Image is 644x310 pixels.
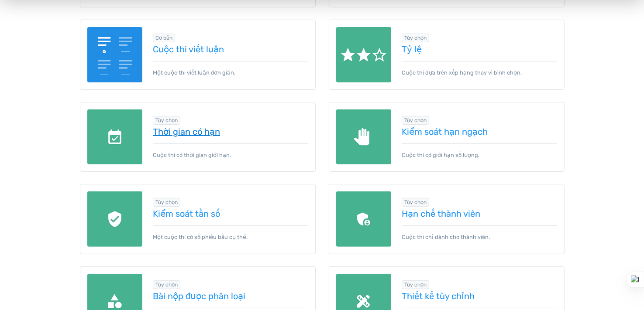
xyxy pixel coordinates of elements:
[153,280,180,289] span: Duyệt tất cả trong Tùy chọn
[153,291,245,301] font: Bài nộp được phân loại
[153,209,308,218] a: Kiểm soát tần số
[402,69,522,76] font: Cuộc thi dựa trên xếp hạng thay vì bình chọn.
[153,291,308,301] a: Bài nộp được phân loại
[402,291,557,301] a: Thiết kế tùy chỉnh
[155,282,178,288] font: Tùy chọn
[402,280,429,289] span: Duyệt tất cả trong Tùy chọn
[153,116,180,125] span: Duyệt tất cả trong Tùy chọn
[336,109,392,165] img: quota-limited.png.webp
[402,126,488,137] font: Kiểm soát hạn ngạch
[402,208,480,219] font: Hạn chế thành viên
[402,44,422,55] font: Tỷ lệ
[153,198,180,207] span: Duyệt tất cả trong Tùy chọn
[153,127,308,136] a: Thời gian có hạn
[153,69,235,76] font: Một cuộc thi viết luận đơn giản.
[402,198,429,207] span: Duyệt tất cả trong Tùy chọn
[336,27,392,82] img: rate.png.webp
[402,152,479,158] font: Cuộc thi có giới hạn số lượng.
[153,126,220,137] font: Thời gian có hạn
[402,127,557,136] a: Kiểm soát hạn ngạch
[153,34,175,42] span: Duyệt tất cả trong Cơ bản
[402,44,557,54] a: Tỷ lệ
[153,208,220,219] font: Kiểm soát tần số
[87,109,143,165] img: date-limited.png.webp
[336,191,392,247] img: members-only.png.webp
[404,117,427,123] font: Tùy chọn
[155,199,178,205] font: Tùy chọn
[87,191,143,247] img: recaptcha.png.webp
[155,117,178,123] font: Tùy chọn
[402,291,475,301] font: Thiết kế tùy chỉnh
[402,34,429,42] span: Duyệt tất cả trong Tùy chọn
[402,234,490,240] font: Cuộc thi chỉ dành cho thành viên.
[402,116,429,125] span: Duyệt tất cả trong Tùy chọn
[155,35,172,41] font: Cơ bản
[404,35,427,41] font: Tùy chọn
[153,44,224,55] font: Cuộc thi viết luận
[153,44,308,54] a: Cuộc thi viết luận
[153,152,231,158] font: Cuộc thi có thời gian giới hạn.
[402,209,557,218] a: Hạn chế thành viên
[404,282,427,288] font: Tùy chọn
[404,199,427,205] font: Tùy chọn
[153,234,248,240] font: Một cuộc thi có số phiếu bầu cụ thể.
[87,27,143,82] img: essay-contest.png.webp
